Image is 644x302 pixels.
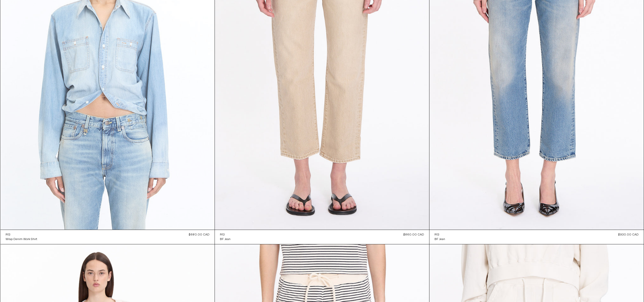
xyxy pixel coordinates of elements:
div: $930.00 CAD [618,232,639,237]
div: $680.00 CAD [189,232,210,237]
a: R13 [6,232,37,237]
a: BF Jean [220,237,231,242]
div: R13 [6,233,10,237]
a: BF Jean [434,237,445,242]
div: R13 [220,233,225,237]
a: R13 [434,232,445,237]
div: R13 [434,233,439,237]
div: BF Jean [434,237,445,242]
div: $860.00 CAD [403,232,424,237]
a: Wrap Denim Work Shirt [6,237,37,242]
div: BF Jean [220,237,231,242]
div: Wrap Denim Work Shirt [6,237,37,242]
a: R13 [220,232,231,237]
